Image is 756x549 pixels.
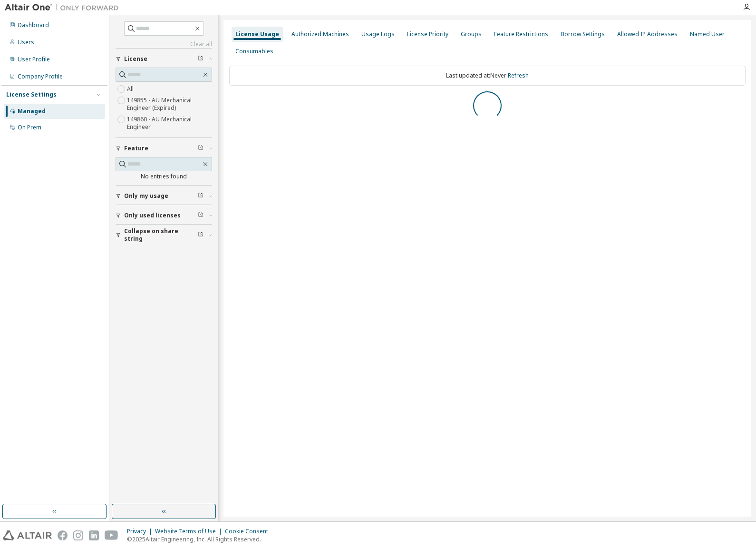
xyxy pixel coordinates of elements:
label: 149855 - AU Mechanical Engineer (Expired) [127,95,212,114]
span: License [124,55,147,63]
p: © 2025 Altair Engineering, Inc. All Rights Reserved. [127,535,274,543]
button: Feature [116,138,212,159]
img: instagram.svg [73,530,83,540]
label: 149860 - AU Mechanical Engineer [127,114,212,133]
button: Only used licenses [116,205,212,226]
span: Only my usage [124,192,168,200]
img: linkedin.svg [89,530,99,540]
div: License Priority [407,30,448,38]
button: Only my usage [116,186,212,206]
div: Groups [461,30,482,38]
div: No entries found [116,173,212,180]
button: License [116,49,212,69]
div: Consumables [235,48,273,55]
span: Clear filter [198,231,204,239]
div: Users [18,39,34,46]
img: altair_logo.svg [3,530,52,540]
div: Borrow Settings [561,30,605,38]
a: Clear all [116,40,212,48]
div: Usage Logs [361,30,395,38]
button: Collapse on share string [116,225,212,245]
span: Clear filter [198,145,204,152]
span: Feature [124,145,148,152]
div: Cookie Consent [225,528,274,535]
div: License Usage [235,30,279,38]
div: On Prem [18,124,41,131]
img: Altair One [5,3,124,12]
div: Company Profile [18,73,63,80]
div: Last updated at: Never [229,66,746,86]
div: License Settings [6,91,57,98]
div: Website Terms of Use [155,528,225,535]
div: Dashboard [18,21,49,29]
img: facebook.svg [58,530,68,540]
div: Named User [690,30,725,38]
label: All [127,83,136,95]
div: Privacy [127,528,155,535]
div: Managed [18,108,46,115]
a: Refresh [508,71,529,79]
img: youtube.svg [105,530,118,540]
span: Collapse on share string [124,227,198,243]
div: Authorized Machines [291,30,349,38]
div: User Profile [18,56,50,63]
span: Only used licenses [124,212,181,219]
div: Allowed IP Addresses [617,30,678,38]
div: Feature Restrictions [494,30,548,38]
span: Clear filter [198,212,204,219]
span: Clear filter [198,192,204,200]
span: Clear filter [198,55,204,63]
